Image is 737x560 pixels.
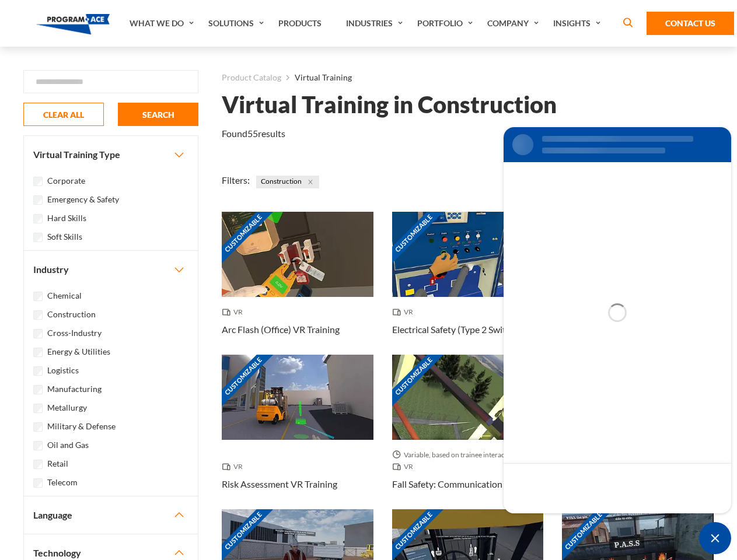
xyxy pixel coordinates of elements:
h1: Virtual Training in Construction [222,94,557,115]
label: Cross-Industry [47,327,102,339]
p: Found results [222,127,285,141]
label: Emergency & Safety [47,193,119,206]
button: Virtual Training Type [24,136,198,173]
input: Soft Skills [33,233,43,242]
a: Customizable Thumbnail - Arc Flash (Office) VR Training VR Arc Flash (Office) VR Training [222,212,373,355]
label: Retail [47,457,68,470]
label: Manufacturing [47,383,102,395]
input: Emergency & Safety [33,195,43,205]
label: Telecom [47,476,78,489]
em: 55 [247,128,258,139]
label: Energy & Utilities [47,345,110,358]
a: Customizable Thumbnail - Electrical Safety (Type 2 Switchgear) VR Training VR Electrical Safety (... [392,212,544,355]
input: Hard Skills [33,214,43,223]
span: Variable, based on trainee interaction with each section. [392,449,544,461]
span: VR [392,306,418,318]
label: Construction [47,308,96,321]
h3: Arc Flash (Office) VR Training [222,323,340,337]
span: Filters: [222,174,250,185]
input: Telecom [33,478,43,488]
label: Soft Skills [47,230,82,243]
img: Program-Ace [36,14,110,34]
h3: Fall Safety: Communication Towers VR Training [392,477,544,491]
h3: Risk Assessment VR Training [222,477,337,491]
nav: breadcrumb [222,70,714,85]
input: Retail [33,460,43,469]
button: CLEAR ALL [23,103,104,126]
input: Corporate [33,177,43,186]
a: Customizable Thumbnail - Risk Assessment VR Training VR Risk Assessment VR Training [222,355,373,509]
input: Logistics [33,366,43,376]
span: VR [392,461,418,473]
div: Chat Widget [699,522,731,554]
label: Oil and Gas [47,439,89,452]
a: Product Catalog [222,70,281,85]
label: Hard Skills [47,212,86,225]
button: Close [304,176,317,188]
label: Corporate [47,174,85,187]
input: Energy & Utilities [33,348,43,357]
span: VR [222,306,247,318]
span: Minimize live chat window [699,522,731,554]
label: Logistics [47,364,79,377]
button: Language [24,496,198,534]
h3: Electrical Safety (Type 2 Switchgear) VR Training [392,323,544,337]
iframe: SalesIQ Chat Window [501,124,734,516]
input: Manufacturing [33,385,43,394]
a: Customizable Thumbnail - Fall Safety: Communication Towers VR Training Variable, based on trainee... [392,355,544,509]
label: Military & Defense [47,420,116,433]
li: Virtual Training [281,70,352,85]
input: Cross-Industry [33,329,43,338]
span: VR [222,461,247,473]
input: Construction [33,310,43,320]
input: Oil and Gas [33,441,43,450]
button: Industry [24,251,198,288]
input: Military & Defense [33,422,43,432]
span: Construction [256,176,319,188]
a: Contact Us [647,12,734,35]
input: Chemical [33,292,43,301]
label: Chemical [47,289,82,302]
input: Metallurgy [33,404,43,413]
label: Metallurgy [47,401,87,414]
